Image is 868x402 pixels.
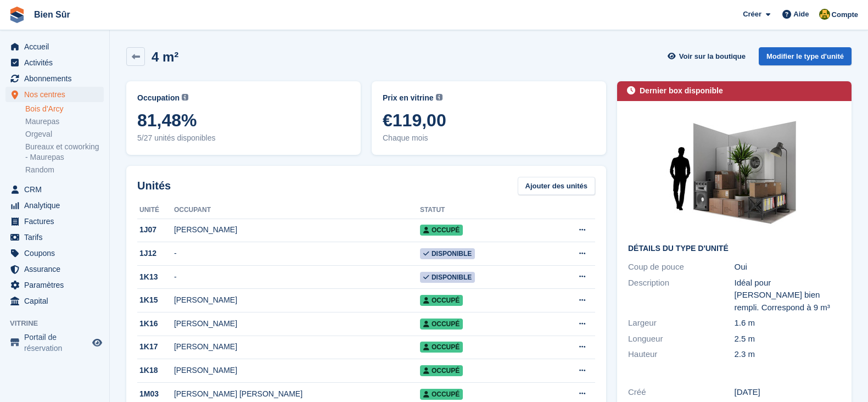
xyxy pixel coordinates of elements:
[30,5,75,24] a: Bien Sûr
[137,365,174,376] div: 1K18
[137,177,171,194] h2: Unités
[24,214,90,229] span: Factures
[5,332,104,354] a: menu
[24,198,90,213] span: Analytique
[137,248,174,259] div: 1J12
[628,261,735,273] div: Coup de pouce
[743,9,761,20] span: Créer
[832,9,858,20] span: Compte
[25,116,104,127] a: Maurepas
[24,332,90,354] span: Portail de réservation
[5,55,104,70] a: menu
[137,388,174,400] div: 1M03
[137,110,350,130] span: 81,48%
[9,7,25,23] img: stora-icon-8386f47178a22dfd0bd8f6a31ec36ba5ce8667c1dd55bd0f319d3a0aa187defe.svg
[137,294,174,306] div: 1K15
[174,242,420,266] td: -
[628,386,735,399] div: Créé
[628,333,735,345] div: Longueur
[679,51,746,62] span: Voir sur la boutique
[24,230,90,245] span: Tarifs
[174,318,420,330] div: [PERSON_NAME]
[174,202,420,219] th: Occupant
[793,9,809,20] span: Aide
[25,104,104,114] a: Bois d'Arcy
[137,318,174,330] div: 1K16
[5,71,104,86] a: menu
[10,318,109,329] span: Vitrine
[735,386,841,399] div: [DATE]
[5,277,104,293] a: menu
[628,244,841,253] h2: Détails du type d'unité
[5,245,104,261] a: menu
[174,388,420,400] div: [PERSON_NAME] [PERSON_NAME]
[137,92,180,104] span: Occupation
[628,348,735,361] div: Hauteur
[5,87,104,102] a: menu
[735,277,841,314] div: Idéal pour [PERSON_NAME] bien rempli. Correspond à 9 m³
[137,202,174,219] th: Unité
[174,224,420,236] div: [PERSON_NAME]
[24,55,90,70] span: Activités
[5,261,104,277] a: menu
[640,85,723,97] div: Dernier box disponible
[174,365,420,376] div: [PERSON_NAME]
[24,182,90,197] span: CRM
[24,245,90,261] span: Coupons
[182,94,188,101] img: icon-info-grey-7440780725fd019a000dd9b08b2336e03edf1995a4989e88bcd33f0948082b44.svg
[25,129,104,139] a: Orgeval
[420,248,475,259] span: Disponible
[137,132,350,144] span: 5/27 unités disponibles
[137,271,174,283] div: 1K13
[174,265,420,289] td: -
[5,182,104,197] a: menu
[759,47,852,65] a: Modifier le type d'unité
[24,277,90,293] span: Paramètres
[436,94,443,101] img: icon-info-grey-7440780725fd019a000dd9b08b2336e03edf1995a4989e88bcd33f0948082b44.svg
[735,333,841,345] div: 2.5 m
[735,261,841,273] div: Oui
[5,39,104,54] a: menu
[420,365,463,376] span: Occupé
[383,110,595,130] span: €119,00
[628,317,735,330] div: Largeur
[174,341,420,353] div: [PERSON_NAME]
[152,49,178,64] h2: 4 m²
[383,92,434,104] span: Prix en vitrine
[628,277,735,314] div: Description
[735,348,841,361] div: 2.3 m
[137,341,174,353] div: 1K17
[735,317,841,330] div: 1.6 m
[91,336,104,349] a: Boutique d'aperçu
[518,177,595,195] a: Ajouter des unités
[420,319,463,330] span: Occupé
[5,230,104,245] a: menu
[667,47,750,65] a: Voir sur la boutique
[174,294,420,306] div: [PERSON_NAME]
[420,342,463,353] span: Occupé
[383,132,595,144] span: Chaque mois
[24,71,90,86] span: Abonnements
[420,202,557,219] th: Statut
[24,293,90,309] span: Capital
[420,389,463,400] span: Occupé
[420,225,463,236] span: Occupé
[24,39,90,54] span: Accueil
[5,198,104,213] a: menu
[25,165,104,175] a: Random
[420,272,475,283] span: Disponible
[24,261,90,277] span: Assurance
[5,293,104,309] a: menu
[24,87,90,102] span: Nos centres
[5,214,104,229] a: menu
[420,295,463,306] span: Occupé
[652,112,817,236] img: 40-sqft-unit.jpg
[25,142,104,163] a: Bureaux et coworking - Maurepas
[137,224,174,236] div: 1J07
[819,9,830,20] img: Fatima Kelaaoui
